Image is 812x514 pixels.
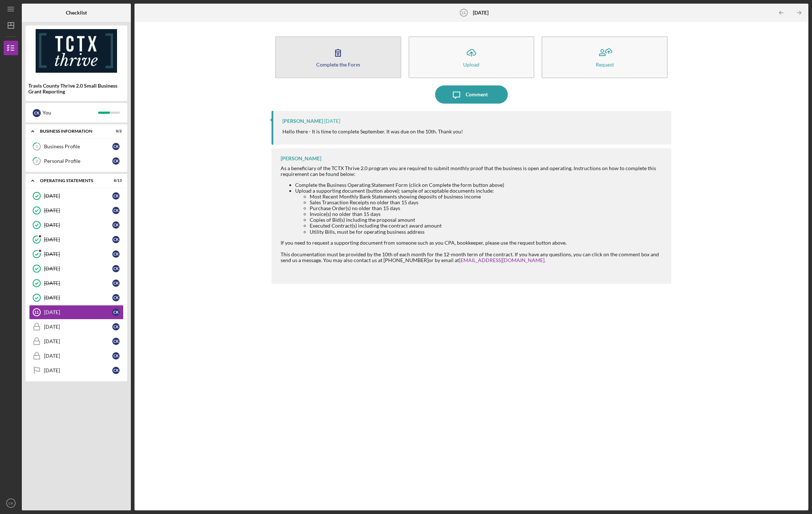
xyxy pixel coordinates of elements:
[542,36,668,78] button: Request
[112,280,120,287] div: C K
[112,294,120,301] div: C K
[466,85,488,104] div: Comment
[44,280,112,286] div: [DATE]
[25,29,127,73] img: Product logo
[44,353,112,359] div: [DATE]
[112,236,120,243] div: C K
[112,323,120,330] div: C K
[459,257,546,263] a: [EMAIL_ADDRESS][DOMAIN_NAME].
[324,118,340,124] time: 2025-09-17 19:13
[112,221,120,229] div: C K
[596,62,614,67] div: Request
[40,178,104,183] div: Operating Statements
[29,290,124,305] a: [DATE]CK
[44,158,112,164] div: Personal Profile
[29,247,124,261] a: [DATE]CK
[281,240,664,246] div: If you need to request a supporting document from someone such as you CPA, bookkeeper, please use...
[29,203,124,218] a: [DATE]CK
[28,83,124,95] div: Travis County Thrive 2.0 Small Business Grant Reporting
[44,295,112,301] div: [DATE]
[44,368,112,373] div: [DATE]
[310,211,664,217] li: Invoice(s) no older than 15 days
[112,143,120,150] div: C K
[8,501,13,505] text: CK
[29,363,124,378] a: [DATE]CK
[29,261,124,276] a: [DATE]CK
[44,144,112,149] div: Business Profile
[112,265,120,272] div: C K
[29,334,124,349] a: [DATE]CK
[310,194,664,200] li: Most Recent Monthly Bank Statements showing deposits of business income
[112,367,120,374] div: C K
[112,157,120,165] div: C K
[316,62,360,67] div: Complete the Form
[461,11,466,15] tspan: 11
[29,232,124,247] a: [DATE]CK
[33,109,41,117] div: C K
[4,496,18,510] button: CK
[44,251,112,257] div: [DATE]
[44,324,112,330] div: [DATE]
[29,154,124,168] a: 2Personal ProfileCK
[473,10,489,16] b: [DATE]
[112,338,120,345] div: C K
[281,156,321,161] div: [PERSON_NAME]
[29,139,124,154] a: 1Business ProfileCK
[281,252,664,275] div: This documentation must be provided by the 10th of each month for the 12-month term of the contra...
[310,229,664,235] li: Utility Bills, must be for operating business address
[275,36,401,78] button: Complete the Form
[44,222,112,228] div: [DATE]
[282,128,463,136] p: Hello there - It is time to complete September. It was due on the 10th. Thank you!
[281,165,664,177] div: As a beneficiary of the TCTX Thrive 2.0 program you are required to submit monthly proof that the...
[44,208,112,213] div: [DATE]
[29,349,124,363] a: [DATE]CK
[310,200,664,205] li: Sales Transaction Receipts no older than 15 days
[295,188,664,235] li: Upload a supporting document (button above); sample of acceptable documents include:
[29,320,124,334] a: [DATE]CK
[310,217,664,223] li: Copies of Bid(s) including the proposal amount
[109,178,122,183] div: 8 / 13
[409,36,535,78] button: Upload
[112,352,120,360] div: C K
[29,189,124,203] a: [DATE]CK
[44,266,112,272] div: [DATE]
[44,237,112,242] div: [DATE]
[43,107,98,119] div: You
[310,223,664,229] li: Executed Contract(s) including the contract award amount
[44,338,112,344] div: [DATE]
[40,129,104,133] div: BUSINESS INFORMATION
[34,310,39,314] tspan: 11
[435,85,508,104] button: Comment
[29,305,124,320] a: 11[DATE]CK
[44,193,112,199] div: [DATE]
[310,205,664,211] li: Purchase Order(s) no older than 15 days
[463,62,479,67] div: Upload
[29,218,124,232] a: [DATE]CK
[295,182,664,188] li: Complete the Business Operating Statement Form (click on Complete the form button above)
[44,309,112,315] div: [DATE]
[36,159,38,164] tspan: 2
[112,309,120,316] div: C K
[66,10,87,16] b: Checklist
[112,192,120,200] div: C K
[36,144,38,149] tspan: 1
[109,129,122,133] div: 0 / 2
[29,276,124,290] a: [DATE]CK
[112,207,120,214] div: C K
[282,118,323,124] div: [PERSON_NAME]
[112,250,120,258] div: C K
